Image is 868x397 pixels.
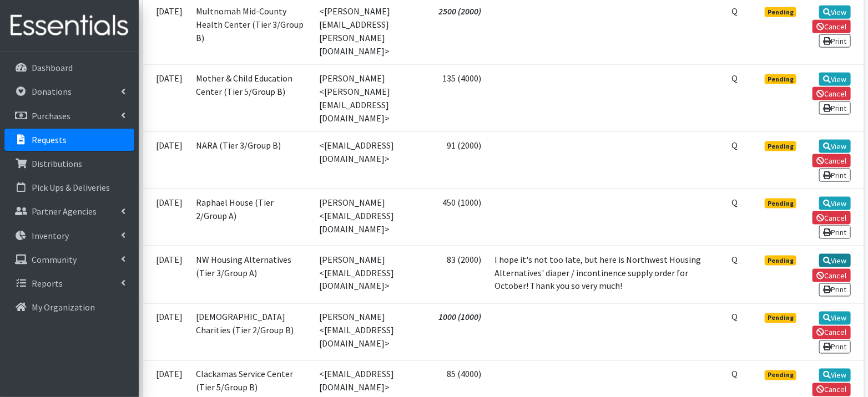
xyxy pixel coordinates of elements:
a: Community [4,248,134,271]
td: 1000 (1000) [430,303,488,360]
td: Raphael House (Tier 2/Group A) [190,189,312,246]
td: [DEMOGRAPHIC_DATA] Charities (Tier 2/Group B) [190,303,312,360]
abbr: Quantity [731,254,738,265]
abbr: Quantity [731,6,738,17]
a: Cancel [813,20,851,33]
p: Pick Ups & Deliveries [32,182,110,193]
span: Pending [765,141,796,151]
a: Partner Agencies [4,200,134,222]
td: <[EMAIL_ADDRESS][DOMAIN_NAME]> [312,131,430,189]
td: NARA (Tier 3/Group B) [190,131,312,189]
a: Requests [4,129,134,151]
a: Cancel [813,326,851,339]
td: [DATE] [143,246,190,303]
p: Community [32,254,77,265]
a: Distributions [4,152,134,175]
td: 83 (2000) [430,246,488,303]
a: View [819,254,851,267]
a: View [819,140,851,153]
p: Purchases [32,110,70,121]
td: I hope it's not too late, but here is Northwest Housing Alternatives' diaper / incontinence suppl... [488,246,725,303]
abbr: Quantity [731,140,738,151]
p: Partner Agencies [32,206,97,217]
td: Mother & Child Education Center (Tier 5/Group B) [190,64,312,131]
p: Requests [32,134,67,145]
abbr: Quantity [731,369,738,380]
span: Pending [765,313,796,323]
a: Cancel [813,154,851,167]
a: Pick Ups & Deliveries [4,176,134,198]
a: Reports [4,272,134,294]
a: Print [819,101,851,115]
a: Dashboard [4,57,134,79]
td: [PERSON_NAME] <[EMAIL_ADDRESS][DOMAIN_NAME]> [312,246,430,303]
a: View [819,369,851,382]
p: Distributions [32,158,82,169]
td: [DATE] [143,303,190,360]
a: Print [819,283,851,297]
td: [PERSON_NAME] <[EMAIL_ADDRESS][DOMAIN_NAME]> [312,303,430,360]
td: 91 (2000) [430,131,488,189]
p: Reports [32,278,63,289]
abbr: Quantity [731,197,738,208]
a: Cancel [813,211,851,225]
abbr: Quantity [731,73,738,84]
a: View [819,73,851,86]
td: [PERSON_NAME] <[PERSON_NAME][EMAIL_ADDRESS][DOMAIN_NAME]> [312,64,430,131]
a: View [819,6,851,19]
span: Pending [765,198,796,208]
a: Purchases [4,105,134,127]
td: [DATE] [143,131,190,189]
p: Inventory [32,230,69,241]
td: [DATE] [143,189,190,246]
abbr: Quantity [731,312,738,323]
p: Donations [32,86,72,97]
span: Pending [765,74,796,84]
td: [PERSON_NAME] <[EMAIL_ADDRESS][DOMAIN_NAME]> [312,189,430,246]
a: Cancel [813,383,851,396]
a: Print [819,340,851,354]
a: Print [819,34,851,48]
p: My Organization [32,302,95,313]
a: Cancel [813,87,851,100]
a: View [819,197,851,210]
img: HumanEssentials [4,7,134,44]
td: 450 (1000) [430,189,488,246]
a: My Organization [4,296,134,318]
td: [DATE] [143,64,190,131]
td: 135 (4000) [430,64,488,131]
span: Pending [765,7,796,17]
a: Print [819,169,851,182]
td: NW Housing Alternatives (Tier 3/Group A) [190,246,312,303]
a: Inventory [4,225,134,247]
span: Pending [765,256,796,266]
a: Donations [4,80,134,103]
span: Pending [765,370,796,380]
a: Cancel [813,269,851,282]
a: Print [819,226,851,239]
a: View [819,312,851,325]
p: Dashboard [32,62,73,73]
